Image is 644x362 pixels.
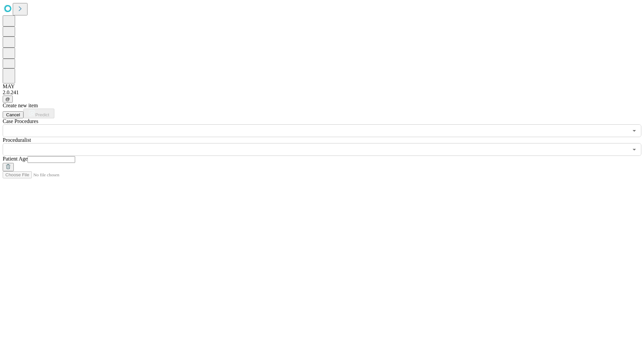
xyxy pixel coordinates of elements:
[3,89,641,96] div: 2.0.241
[3,103,38,108] span: Create new item
[3,83,641,89] div: MAY
[5,97,10,102] span: @
[23,109,54,118] button: Predict
[3,118,38,124] span: Scheduled Procedure
[3,137,31,143] span: Proceduralist
[35,112,49,117] span: Predict
[630,145,639,154] button: Open
[3,156,28,162] span: Patient Age
[6,112,20,117] span: Cancel
[3,111,23,118] button: Cancel
[630,126,639,135] button: Open
[3,96,13,103] button: @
